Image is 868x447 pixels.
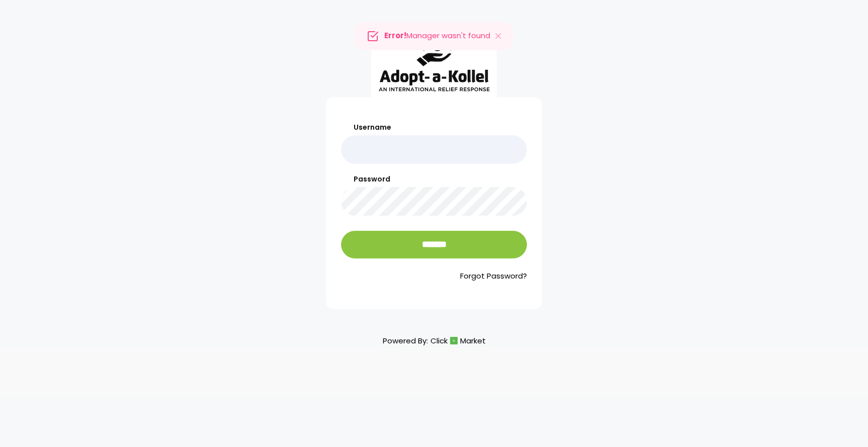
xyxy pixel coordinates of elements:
[371,25,497,97] img: aak_logo_sm.jpeg
[384,31,406,41] strong: Error!
[341,174,527,185] label: Password
[341,122,527,133] label: Username
[341,271,527,282] a: Forgot Password?
[430,334,486,347] a: ClickMarket
[484,23,513,50] button: Close
[450,337,458,344] img: cm_icon.png
[383,334,486,347] p: Powered By:
[355,22,513,50] div: Manager wasn't found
